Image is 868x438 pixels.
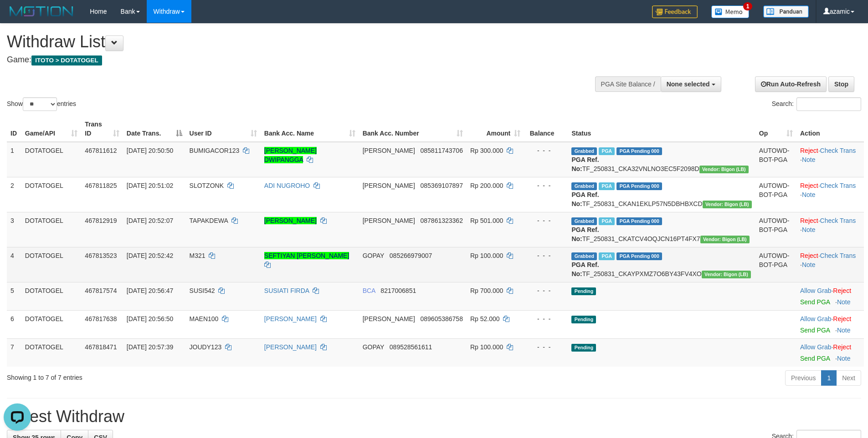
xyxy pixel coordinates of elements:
[7,5,76,18] img: MOTION_logo.png
[363,147,415,154] span: [PERSON_NAME]
[616,252,662,260] span: PGA Pending
[667,81,710,88] span: None selected
[836,370,861,386] a: Next
[796,116,864,142] th: Action
[571,156,599,172] b: PGA Ref. No:
[755,177,796,212] td: AUTOWD-BOT-PGA
[796,247,864,282] td: · ·
[123,116,186,142] th: Date Trans.: activate to sort column descending
[380,287,416,294] span: Copy 8217006851 to clipboard
[785,370,822,386] a: Previous
[127,343,173,351] span: [DATE] 20:57:39
[571,147,597,155] span: Grabbed
[7,247,21,282] td: 4
[127,147,173,154] span: [DATE] 20:50:50
[568,116,755,142] th: Status
[7,116,21,142] th: ID
[21,142,82,177] td: DOTATOGEL
[800,182,818,189] a: Reject
[127,217,173,224] span: [DATE] 20:52:07
[420,217,462,224] span: Copy 087861323362 to clipboard
[4,4,31,31] button: Open LiveChat chat widget
[7,33,570,51] h1: Withdraw List
[820,217,856,224] a: Check Trans
[528,216,564,225] div: - - -
[390,252,432,259] span: Copy 085266979007 to clipboard
[528,251,564,260] div: - - -
[7,408,861,426] h1: Latest Withdraw
[802,261,816,268] a: Note
[571,226,599,242] b: PGA Ref. No:
[763,5,809,18] img: panduan.png
[363,343,384,351] span: GOPAY
[568,212,755,247] td: TF_250831_CKATCV4OQJCN16PT4FX7
[528,286,564,295] div: - - -
[528,342,564,352] div: - - -
[528,146,564,155] div: - - -
[755,76,827,92] a: Run Auto-Refresh
[264,252,349,259] a: SEFTIYAN [PERSON_NAME]
[190,343,222,351] span: JOUDY123
[467,116,524,142] th: Amount: activate to sort column ascending
[800,343,831,351] a: Allow Grab
[190,315,219,322] span: MAEN100
[699,166,749,173] span: Vendor URL: https://dashboard.q2checkout.com/secure
[363,287,375,294] span: BCA
[264,147,317,163] a: [PERSON_NAME] DWIPANGGA
[264,182,310,189] a: ADI NUGROHO
[127,252,173,259] span: [DATE] 20:52:42
[571,217,597,225] span: Grabbed
[833,315,851,322] a: Reject
[796,177,864,212] td: · ·
[796,338,864,367] td: ·
[363,217,415,224] span: [PERSON_NAME]
[800,355,830,362] a: Send PGA
[802,156,816,163] a: Note
[800,298,830,306] a: Send PGA
[800,287,831,294] a: Allow Grab
[190,182,224,189] span: SLOTZONK
[800,252,818,259] a: Reject
[7,310,21,338] td: 6
[190,217,228,224] span: TAPAKDEWA
[524,116,568,142] th: Balance
[85,217,117,224] span: 467812919
[800,343,833,351] span: ·
[772,97,861,111] label: Search:
[85,287,117,294] span: 467817574
[616,147,662,155] span: PGA Pending
[7,142,21,177] td: 1
[127,287,173,294] span: [DATE] 20:56:47
[81,116,123,142] th: Trans ID: activate to sort column ascending
[190,287,215,294] span: SUSI542
[837,355,851,362] a: Note
[833,287,851,294] a: Reject
[568,177,755,212] td: TF_250831_CKAN1EKLP57N5DBHBXCD
[359,116,467,142] th: Bank Acc. Number: activate to sort column ascending
[528,181,564,190] div: - - -
[800,315,833,322] span: ·
[21,338,82,367] td: DOTATOGEL
[21,310,82,338] td: DOTATOGEL
[85,147,117,154] span: 467811612
[264,217,317,224] a: [PERSON_NAME]
[571,316,596,323] span: Pending
[802,226,816,233] a: Note
[796,97,861,111] input: Search:
[828,76,854,92] a: Stop
[261,116,359,142] th: Bank Acc. Name: activate to sort column ascending
[85,182,117,189] span: 467811825
[571,191,599,207] b: PGA Ref. No:
[420,182,462,189] span: Copy 085369107897 to clipboard
[264,315,317,322] a: [PERSON_NAME]
[127,182,173,189] span: [DATE] 20:51:02
[470,315,500,322] span: Rp 52.000
[652,5,698,18] img: Feedback.jpg
[7,55,570,65] h4: Game:
[820,252,856,259] a: Check Trans
[21,247,82,282] td: DOTATOGEL
[833,343,851,351] a: Reject
[571,287,596,295] span: Pending
[470,217,503,224] span: Rp 501.000
[363,182,415,189] span: [PERSON_NAME]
